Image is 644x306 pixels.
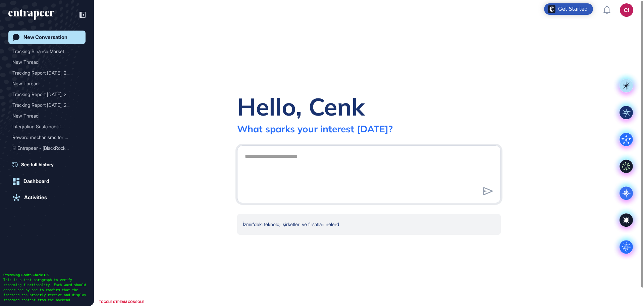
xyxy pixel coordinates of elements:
[620,3,633,17] button: Ci
[21,161,54,168] span: See full history
[8,191,86,204] a: Activities
[24,194,47,201] div: Activities
[12,57,82,68] div: New Thread
[12,46,76,57] div: Tracking Binance Market U...
[97,298,146,306] div: TOGGLE STREAM CONSOLE
[237,91,365,122] div: Hello, Cenk
[8,175,86,188] a: Dashboard
[12,111,82,121] div: New Thread
[12,132,76,143] div: Reward mechanisms for sus...
[558,6,588,12] div: Get Started
[12,143,76,154] div: Entrapeer - [BlackRock] C...
[12,143,82,154] div: Entrapeer - [BlackRock] Competitor Analysis Is Ready!
[12,132,82,143] div: Reward mechanisms for sustainable alternatives
[237,123,393,135] div: What sparks your interest [DATE]?
[8,9,54,20] div: entrapeer-logo
[12,78,76,89] div: New Thread
[8,31,86,44] a: New Conversation
[237,214,501,235] div: İzmir'deki teknoloji şirketleri ve fırsatları nelerd
[12,68,76,78] div: Tracking Report [DATE], 2...
[12,161,86,168] a: See full history
[12,100,76,111] div: Tracking Report [DATE], 2...
[12,68,82,78] div: Tracking Report Sep 16, 2023 to Sep 10, 2024
[12,46,82,57] div: Tracking Binance Market Updates
[12,57,76,68] div: New Thread
[12,89,76,100] div: Tracking Report [DATE], 2...
[12,111,76,121] div: New Thread
[12,78,82,89] div: New Thread
[544,3,593,15] div: Open Get Started checklist
[23,34,67,40] div: New Conversation
[548,5,555,13] img: launcher-image-alternative-text
[12,121,76,132] div: Integrating Sustainabilit...
[12,100,82,111] div: Tracking Report Aug 08, 2023 to Aug 02, 2024
[12,121,82,132] div: Integrating Sustainability in E-commerce
[23,178,49,184] div: Dashboard
[12,89,82,100] div: Tracking Report Aug 08, 2023 to Aug 02, 2024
